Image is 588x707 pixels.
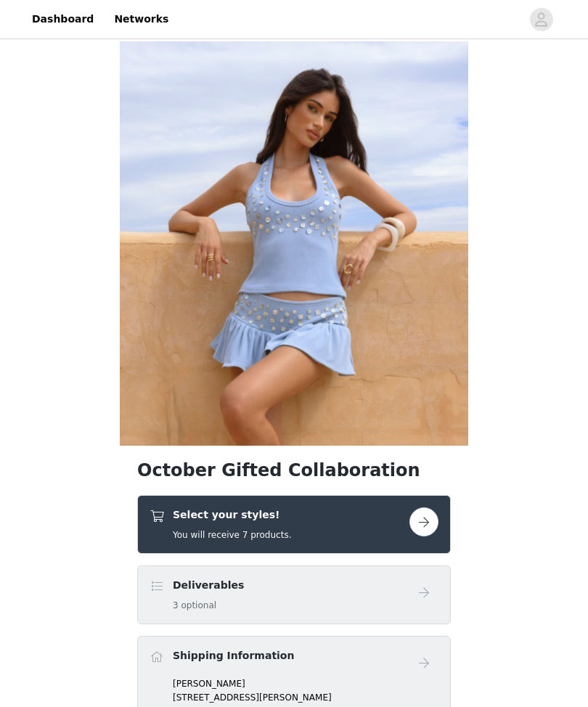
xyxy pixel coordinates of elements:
[23,3,102,36] a: Dashboard
[137,457,451,483] h1: October Gifted Collaboration
[173,677,438,690] p: [PERSON_NAME]
[137,565,451,624] div: Deliverables
[173,648,294,663] h4: Shipping Information
[173,599,244,612] h5: 3 optional
[173,691,438,704] p: [STREET_ADDRESS][PERSON_NAME]
[173,578,244,593] h4: Deliverables
[173,528,291,542] h5: You will receive 7 products.
[120,41,468,446] img: campaign image
[173,507,291,523] h4: Select your styles!
[105,3,177,36] a: Networks
[137,495,451,554] div: Select your styles!
[534,8,548,31] div: avatar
